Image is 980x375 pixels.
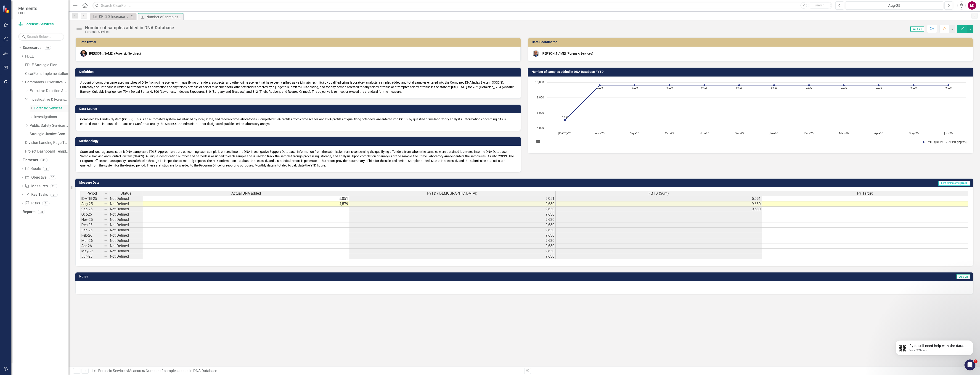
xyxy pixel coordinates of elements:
[815,3,824,7] span: Search
[104,239,108,243] img: 8DAGhfEEPCf229AAAAAElFTkSuQmCC
[109,196,143,201] td: Not Defined
[18,6,37,11] span: Elements
[49,175,56,179] div: 10
[80,196,103,201] td: [DATE]-25
[44,46,51,50] div: 70
[25,166,40,172] a: Goals
[104,197,108,201] img: 8DAGhfEEPCf229AAAAAElFTkSuQmCC
[104,249,108,253] img: 8DAGhfEEPCf229AAAAAElFTkSuQmCC
[143,201,349,207] td: 4,579
[80,212,103,217] td: Oct-25
[533,50,539,57] img: Chris Hendry
[857,191,873,195] span: FY Target
[349,207,556,212] td: 9,630
[669,84,670,86] path: Oct-25, 9,630. FYTD (Sum).
[80,254,103,259] td: Jun-26
[104,207,108,211] img: 8DAGhfEEPCf229AAAAAElFTkSuQmCC
[25,63,69,68] a: FDLE Strategic Plan
[80,80,516,94] div: A count of computer generated matches of DNA from crime scenes with qualifying offenders, suspect...
[18,22,64,27] a: Forensic Services
[874,131,883,135] text: Apr-26
[704,84,705,86] path: Nov-25, 9,630. FYTD (Sum).
[349,212,556,217] td: 9,630
[878,84,880,86] path: Apr-26, 9,630. FYTD (Sum).
[30,97,69,102] a: Investigative & Forensic Services Command
[40,158,48,162] div: 35
[769,131,778,135] text: Jan-26
[79,181,423,184] h3: Measure Data
[537,95,544,99] text: 8,000
[80,249,103,254] td: May-26
[773,84,775,86] path: Jan-26, 9,630. FYTD (Sum).
[974,359,977,363] span: 3
[532,40,971,44] h3: Data Coordinator
[541,51,593,56] div: [PERSON_NAME] (Forensic Services)
[25,201,40,206] a: Risks
[738,84,740,86] path: Dec-25, 9,630. FYTD (Sum).
[109,238,143,243] td: Not Defined
[25,192,48,197] a: Key Tasks
[104,244,108,248] img: 8DAGhfEEPCf229AAAAAElFTkSuQmCC
[104,234,108,237] img: 8DAGhfEEPCf229AAAAAElFTkSuQmCC
[556,207,762,212] td: 9,630
[956,274,970,279] span: Aug-25
[80,50,87,57] img: Jason Bundy
[80,150,514,163] span: State and local agencies submit DNA samples to FDLE. Appropriate data concerning each sample is e...
[427,191,477,195] span: FYTD ([DEMOGRAPHIC_DATA])
[349,238,556,243] td: 9,630
[121,191,131,195] span: Status
[349,228,556,233] td: 9,630
[104,223,108,227] img: 8DAGhfEEPCf229AAAAAElFTkSuQmCC
[25,71,69,77] a: ClearPoint Implementation
[349,196,556,201] td: 5,051
[913,84,915,86] path: May-26, 9,630. FYTD (Sum).
[87,191,97,195] span: Period
[89,51,141,56] div: [PERSON_NAME] (Forensic Services)
[80,201,103,207] td: Aug-25
[632,86,638,89] text: 9,630
[595,131,604,135] text: Aug-25
[532,80,968,149] svg: Interactive chart
[80,228,103,233] td: Jan-26
[845,1,943,10] button: Aug-25
[92,368,521,374] div: » »
[562,116,568,119] text: 5,051
[109,217,143,222] td: Not Defined
[537,111,544,115] text: 6,000
[349,222,556,228] td: 9,630
[968,1,976,10] button: ED
[38,210,45,214] div: 28
[564,119,566,121] path: Jul-25, 5,051. FYTD (Sum).
[80,222,103,228] td: Dec-25
[109,254,143,259] td: Not Defined
[2,5,10,13] img: ClearPoint Strategy
[104,255,108,258] img: 8DAGhfEEPCf229AAAAAElFTkSuQmCC
[34,106,69,111] a: Forensic Services
[532,80,968,149] div: Chart. Highcharts interactive chart.
[104,218,108,222] img: 8DAGhfEEPCf229AAAAAElFTkSuQmCC
[665,131,674,135] text: Oct-25
[30,123,69,128] a: Public Safety Services Command
[30,88,69,94] a: Executive Direction & Business Support
[349,201,556,207] td: 9,630
[735,131,744,135] text: Dec-25
[79,139,519,143] h3: Methodology
[938,181,970,186] span: Last Calculated [DATE]
[841,86,847,89] text: 9,630
[85,25,174,30] div: Number of samples added in DNA Database
[847,3,942,8] div: Aug-25
[535,138,541,145] button: View chart menu, Chart
[43,167,50,171] div: 5
[109,222,143,228] td: Not Defined
[146,369,217,373] div: Number of samples added in DNA Database
[75,25,83,33] img: Not Defined
[98,369,126,373] a: Forensic Services
[23,158,38,163] a: Elements
[143,196,349,201] td: 5,051
[922,140,942,144] button: Show FYTD (Sum)
[634,84,636,86] path: Sep-25, 9,630. FYTD (Sum).
[876,86,882,89] text: 9,630
[79,275,415,278] h3: Notes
